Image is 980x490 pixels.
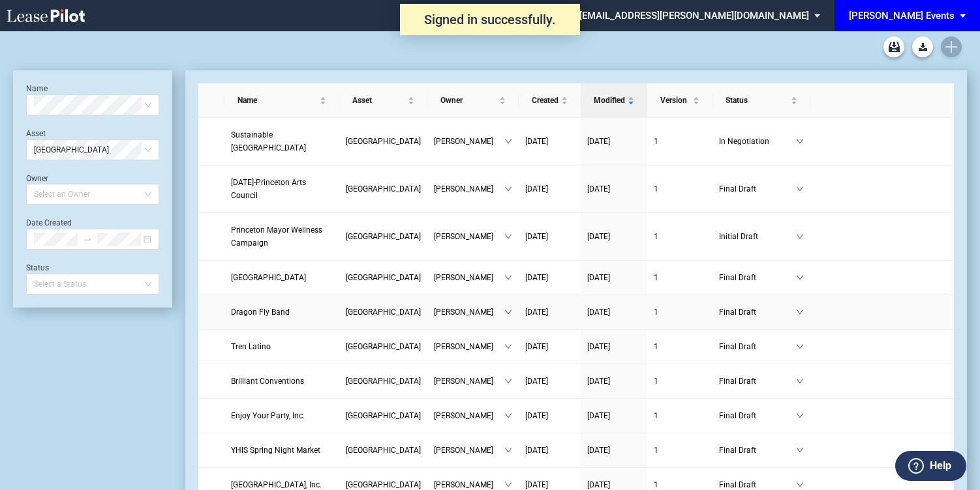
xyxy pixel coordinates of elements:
[654,377,658,386] span: 1
[346,271,421,284] a: [GEOGRAPHIC_DATA]
[587,271,641,284] a: [DATE]
[587,230,641,243] a: [DATE]
[346,480,421,489] span: Princeton Shopping Center
[587,232,610,241] span: [DATE]
[231,446,320,455] span: YHIS Spring Night Market
[647,83,712,118] th: Version
[587,306,641,319] a: [DATE]
[712,83,810,118] th: Status
[719,409,796,422] span: Final Draft
[427,83,519,118] th: Owner
[231,271,333,284] a: [GEOGRAPHIC_DATA]
[525,273,548,282] span: [DATE]
[525,232,548,241] span: [DATE]
[504,481,512,489] span: down
[525,409,574,422] a: [DATE]
[83,235,92,244] span: swap-right
[434,271,504,284] span: [PERSON_NAME]
[654,444,706,457] a: 1
[26,129,46,138] label: Asset
[587,273,610,282] span: [DATE]
[796,274,804,281] span: down
[719,135,796,148] span: In Negotiation
[849,10,955,22] div: [PERSON_NAME] Events
[587,446,610,455] span: [DATE]
[237,94,317,107] span: Name
[796,481,804,489] span: down
[525,230,574,243] a: [DATE]
[231,377,304,386] span: Brilliant Conventions
[231,444,333,457] a: YHIS Spring Night Market
[719,182,796,195] span: Final Draft
[525,306,574,319] a: [DATE]
[525,308,548,317] span: [DATE]
[231,223,333,250] a: Princeton Mayor Wellness Campaign
[525,480,548,489] span: [DATE]
[504,137,512,145] span: down
[346,444,421,457] a: [GEOGRAPHIC_DATA]
[532,94,559,107] span: Created
[504,308,512,316] span: down
[346,306,421,319] a: [GEOGRAPHIC_DATA]
[346,446,421,455] span: Princeton Shopping Center
[434,135,504,148] span: [PERSON_NAME]
[587,411,610,420] span: [DATE]
[346,411,421,420] span: Princeton Shopping Center
[231,342,271,351] span: Tren Latino
[654,306,706,319] a: 1
[654,342,658,351] span: 1
[231,480,322,489] span: Princeton Einstein Museum, Inc.
[346,342,421,351] span: Princeton Shopping Center
[587,182,641,195] a: [DATE]
[654,273,658,282] span: 1
[504,446,512,454] span: down
[339,83,427,118] th: Asset
[587,137,610,146] span: [DATE]
[504,185,512,193] span: down
[346,375,421,388] a: [GEOGRAPHIC_DATA]
[231,411,305,420] span: Enjoy Your Party, Inc.
[346,137,421,146] span: Princeton Shopping Center
[346,232,421,241] span: Princeton Shopping Center
[654,411,658,420] span: 1
[654,446,658,455] span: 1
[440,94,497,107] span: Owner
[895,451,966,481] button: Help
[224,83,339,118] th: Name
[525,184,548,194] span: [DATE]
[587,409,641,422] a: [DATE]
[231,176,333,202] a: [DATE]-Princeton Arts Council
[346,273,421,282] span: Princeton Shopping Center
[654,308,658,317] span: 1
[654,409,706,422] a: 1
[26,263,49,272] label: Status
[912,36,933,57] a: Download Blank Form
[504,233,512,240] span: down
[231,340,333,353] a: Tren Latino
[660,94,690,107] span: Version
[525,411,548,420] span: [DATE]
[26,174,48,183] label: Owner
[796,185,804,193] span: down
[231,130,306,152] span: Sustainable Princeton
[525,182,574,195] a: [DATE]
[654,182,706,195] a: 1
[654,137,658,146] span: 1
[346,308,421,317] span: Princeton Shopping Center
[434,375,504,388] span: [PERSON_NAME]
[504,343,512,351] span: down
[434,444,504,457] span: [PERSON_NAME]
[796,233,804,240] span: down
[796,412,804,420] span: down
[719,230,796,243] span: Initial Draft
[231,409,333,422] a: Enjoy Your Party, Inc.
[34,140,151,160] span: Princeton Shopping Center
[587,444,641,457] a: [DATE]
[83,235,92,244] span: to
[346,184,421,194] span: Princeton Shopping Center
[719,340,796,353] span: Final Draft
[26,84,48,93] label: Name
[231,128,333,154] a: Sustainable [GEOGRAPHIC_DATA]
[346,135,421,148] a: [GEOGRAPHIC_DATA]
[434,340,504,353] span: [PERSON_NAME]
